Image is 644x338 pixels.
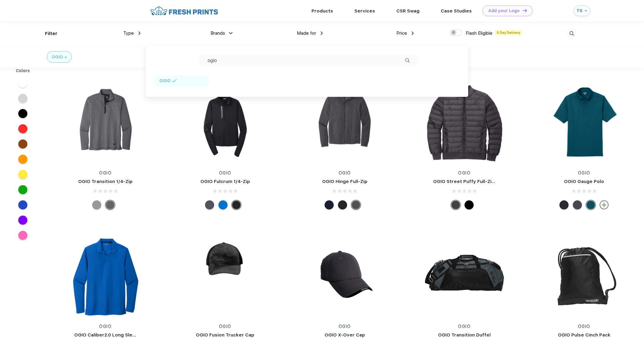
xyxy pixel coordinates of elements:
span: Flash Eligible [466,30,493,36]
div: Add your Logo [488,8,520,13]
a: OGIO [219,171,231,175]
a: OGIO Gauge Polo [564,179,604,184]
span: Brands [211,30,225,36]
img: filter_cancel.svg [65,56,67,58]
a: OGIO Hinge Full-Zip [322,179,367,184]
img: filter_dropdown_search.svg [405,58,410,63]
img: DT [523,9,527,12]
div: Petrol Grey Heather [92,200,101,209]
a: OGIO [458,171,471,175]
input: Search all brands [199,55,418,66]
a: OGIO Fusion Trucker Cap [196,332,254,338]
a: OGIO Pulse Cinch Pack [558,332,611,338]
div: Electric Blue [218,200,228,209]
div: Blacktop [559,200,569,209]
span: Made for [297,30,316,36]
img: dropdown.png [412,31,414,35]
a: OGIO [99,324,112,329]
img: func=resize&h=266 [65,83,146,164]
img: func=resize&h=266 [185,83,266,164]
span: Price [396,30,407,36]
div: Tarmac Grey [351,200,360,209]
a: OGIO Caliber2.0 Long Sleeve [74,332,141,338]
a: OGIO [219,324,231,329]
a: OGIO [578,171,590,175]
img: func=resize&h=266 [304,83,385,164]
span: Type [123,30,134,36]
a: Products [312,8,333,14]
a: OGIO [99,171,112,175]
a: OGIO Street Puffy Full-Zip Jacket [433,179,512,184]
img: arrow_down_blue.svg [585,9,587,12]
a: OGIO [458,324,471,329]
div: TS [576,8,583,13]
div: Tarmac Grey [451,200,460,209]
img: desktop_search.svg [567,29,577,39]
img: func=resize&h=266 [424,83,505,164]
img: filter_selected.svg [172,79,177,82]
div: Blacktop Heather [106,200,115,209]
div: Filter [45,30,57,37]
div: OGIO [159,78,171,84]
img: func=resize&h=266 [304,236,385,317]
a: OGIO [578,324,590,329]
img: func=resize&h=266 [65,236,146,317]
a: OGIO [339,324,351,329]
div: Diesel Grey [573,200,582,209]
div: Teal Throttle [586,200,595,209]
div: Colors [11,68,35,74]
div: Gear Grey [205,200,214,209]
img: dropdown.png [321,31,323,35]
a: OGIO Transition 1/4-Zip [78,179,133,184]
img: func=resize&h=266 [185,236,266,317]
div: Black [232,200,241,209]
img: func=resize&h=266 [544,83,625,164]
a: OGIO Fulcrum 1/4-Zip [200,179,250,184]
a: OGIO Transition Duffel [438,332,491,338]
img: dropdown.png [138,31,141,35]
div: OGIO [52,54,63,60]
img: func=resize&h=266 [424,236,505,317]
img: func=resize&h=266 [544,236,625,317]
img: fo%20logo%202.webp [148,5,220,16]
a: OGIO [339,171,351,175]
div: Black [338,200,347,209]
img: more.svg [600,200,609,209]
div: River Blue Navy [325,200,334,209]
div: Blacktop [465,200,474,209]
a: OGIO X-Over Cap [325,332,365,338]
img: dropdown.png [229,32,232,34]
